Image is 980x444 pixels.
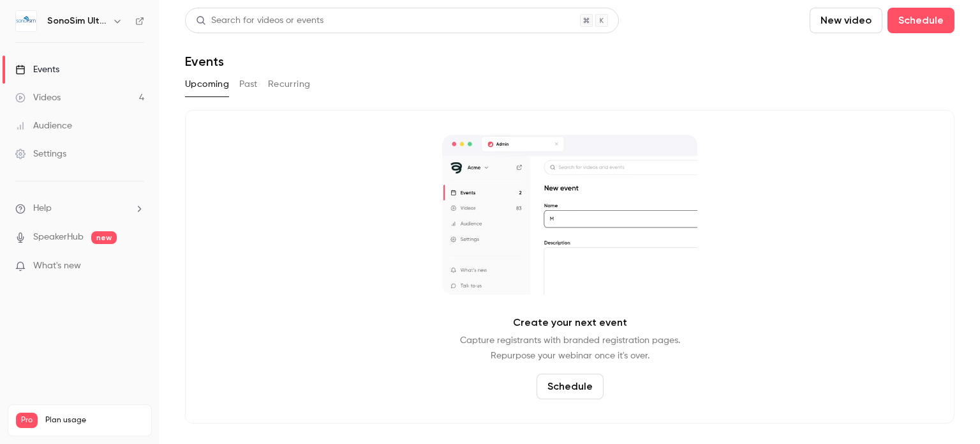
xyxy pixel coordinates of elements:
[15,202,144,215] li: help-dropdown-opener
[33,231,84,244] a: SpeakerHub
[15,91,61,104] div: Videos
[268,74,311,95] button: Recurring
[460,333,680,364] p: Capture registrants with branded registration pages. Repurpose your webinar once it's over.
[47,15,107,27] h6: SonoSim Ultrasound Training
[810,8,882,33] button: New video
[513,315,627,330] p: Create your next event
[91,231,117,244] span: new
[16,413,38,428] span: Pro
[196,14,323,27] div: Search for videos or events
[45,415,144,425] span: Plan usage
[537,374,604,399] button: Schedule
[887,8,954,33] button: Schedule
[15,63,59,76] div: Events
[15,148,66,160] div: Settings
[33,259,81,273] span: What's new
[15,119,72,132] div: Audience
[185,54,224,69] h1: Events
[239,74,258,95] button: Past
[185,74,229,95] button: Upcoming
[16,11,36,31] img: SonoSim Ultrasound Training
[33,202,52,215] span: Help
